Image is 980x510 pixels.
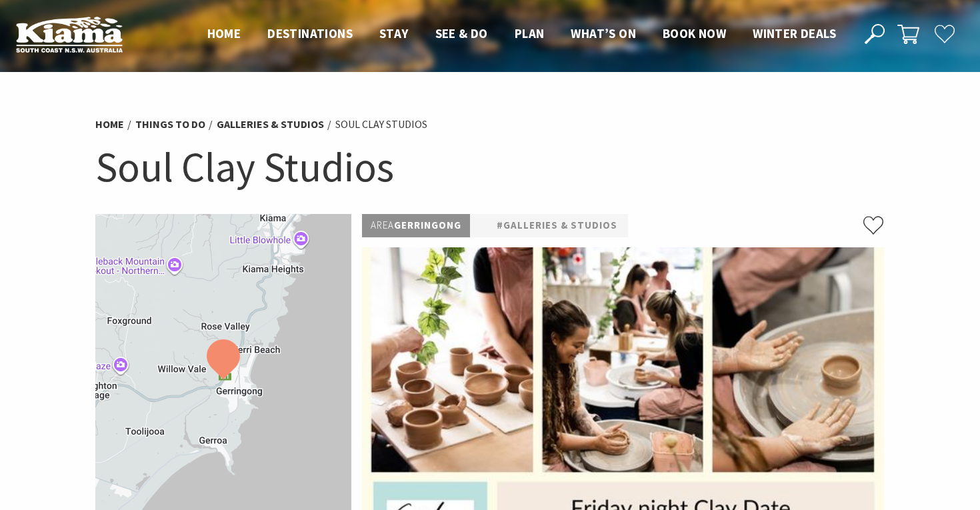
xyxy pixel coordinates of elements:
a: #Galleries & Studios [497,217,617,234]
span: Home [207,25,241,41]
a: Galleries & Studios [217,117,324,131]
span: Stay [379,25,409,41]
p: Gerringong [362,214,470,237]
span: Winter Deals [753,25,836,41]
span: What’s On [571,25,636,41]
h1: Soul Clay Studios [95,140,885,194]
img: Kiama Logo [16,16,123,53]
span: Plan [515,25,545,41]
a: Things To Do [135,117,205,131]
li: Soul Clay Studios [335,116,427,133]
nav: Main Menu [194,23,849,45]
span: Destinations [267,25,353,41]
span: Area [371,219,394,231]
span: Book now [663,25,726,41]
span: See & Do [435,25,488,41]
a: Home [95,117,124,131]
